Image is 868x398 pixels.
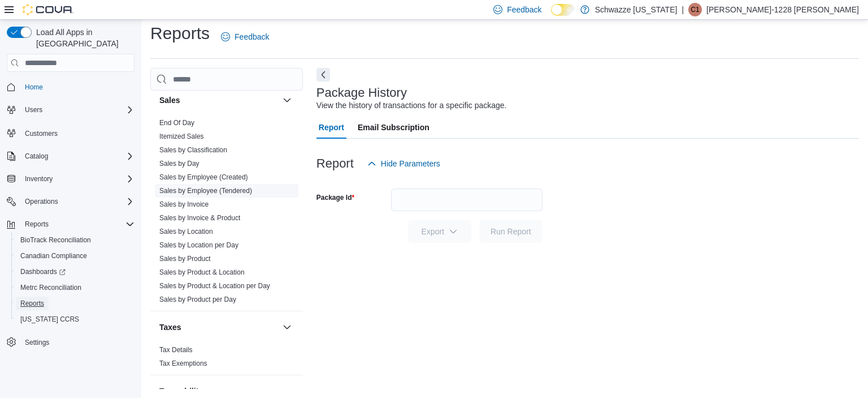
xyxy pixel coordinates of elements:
[316,100,507,112] div: View the history of transactions for a specific package.
[159,186,252,195] span: Sales by Employee (Tendered)
[25,129,58,138] span: Customers
[16,265,134,279] span: Dashboards
[159,160,199,168] a: Sales by Day
[408,220,471,243] button: Export
[159,241,238,249] a: Sales by Location per Day
[25,152,48,161] span: Catalog
[159,159,199,168] span: Sales by Day
[20,315,79,324] span: [US_STATE] CCRS
[2,79,139,95] button: Home
[159,214,240,222] a: Sales by Invoice & Product
[16,249,92,263] a: Canadian Compliance
[691,3,699,16] span: C1
[20,267,66,276] span: Dashboards
[16,233,134,247] span: BioTrack Reconciliation
[20,172,57,186] button: Inventory
[316,86,407,100] h3: Package History
[159,386,278,397] button: Traceability
[20,126,134,140] span: Customers
[159,322,181,333] h3: Taxes
[25,220,49,229] span: Reports
[20,236,91,245] span: BioTrack Reconciliation
[11,296,139,311] button: Reports
[159,146,227,154] a: Sales by Classification
[23,4,73,15] img: Cova
[159,132,204,141] span: Itemized Sales
[20,80,47,94] a: Home
[2,125,139,141] button: Customers
[25,105,42,114] span: Users
[20,336,54,349] a: Settings
[159,268,245,277] span: Sales by Product & Location
[2,334,139,350] button: Settings
[159,213,240,222] span: Sales by Invoice & Product
[20,283,81,292] span: Metrc Reconciliation
[20,172,134,186] span: Inventory
[159,255,211,263] a: Sales by Product
[159,95,278,106] button: Sales
[16,313,134,326] span: Washington CCRS
[20,149,53,163] button: Catalog
[159,345,193,354] span: Tax Details
[32,27,134,49] span: Load All Apps in [GEOGRAPHIC_DATA]
[159,281,270,290] span: Sales by Product & Location per Day
[319,116,344,139] span: Report
[2,148,139,164] button: Catalog
[358,116,429,139] span: Email Subscription
[20,103,47,117] button: Users
[150,343,303,375] div: Taxes
[316,68,330,82] button: Next
[159,173,248,181] a: Sales by Employee (Created)
[11,232,139,248] button: BioTrack Reconciliation
[25,197,58,206] span: Operations
[16,313,84,326] a: [US_STATE] CCRS
[595,3,678,16] p: Schwazze [US_STATE]
[159,95,180,106] h3: Sales
[159,241,238,250] span: Sales by Location per Day
[216,25,274,48] a: Feedback
[363,152,445,175] button: Hide Parameters
[688,3,702,16] div: Carlos-1228 Flores
[159,322,278,333] button: Taxes
[159,386,203,397] h3: Traceability
[551,4,575,16] input: Dark Mode
[316,157,354,170] h3: Report
[280,93,294,107] button: Sales
[159,359,207,368] span: Tax Exemptions
[20,195,134,208] span: Operations
[381,158,440,169] span: Hide Parameters
[150,116,303,311] div: Sales
[20,127,62,140] a: Customers
[159,200,209,209] span: Sales by Invoice
[20,299,44,308] span: Reports
[16,249,134,263] span: Canadian Compliance
[16,297,49,310] a: Reports
[20,217,53,231] button: Reports
[16,297,134,310] span: Reports
[16,233,96,247] a: BioTrack Reconciliation
[20,251,87,260] span: Canadian Compliance
[20,217,134,231] span: Reports
[159,254,211,263] span: Sales by Product
[150,22,210,45] h1: Reports
[479,220,542,243] button: Run Report
[280,384,294,398] button: Traceability
[706,3,859,16] p: [PERSON_NAME]-1228 [PERSON_NAME]
[159,119,194,127] a: End Of Day
[2,216,139,232] button: Reports
[7,74,134,380] nav: Complex example
[11,311,139,327] button: [US_STATE] CCRS
[159,132,204,140] a: Itemized Sales
[159,145,227,155] span: Sales by Classification
[159,173,248,182] span: Sales by Employee (Created)
[20,195,63,208] button: Operations
[2,171,139,187] button: Inventory
[551,16,552,16] span: Dark Mode
[16,281,134,294] span: Metrc Reconciliation
[159,268,245,276] a: Sales by Product & Location
[11,248,139,264] button: Canadian Compliance
[159,187,252,195] a: Sales by Employee (Tendered)
[16,265,70,279] a: Dashboards
[25,338,49,347] span: Settings
[159,346,193,354] a: Tax Details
